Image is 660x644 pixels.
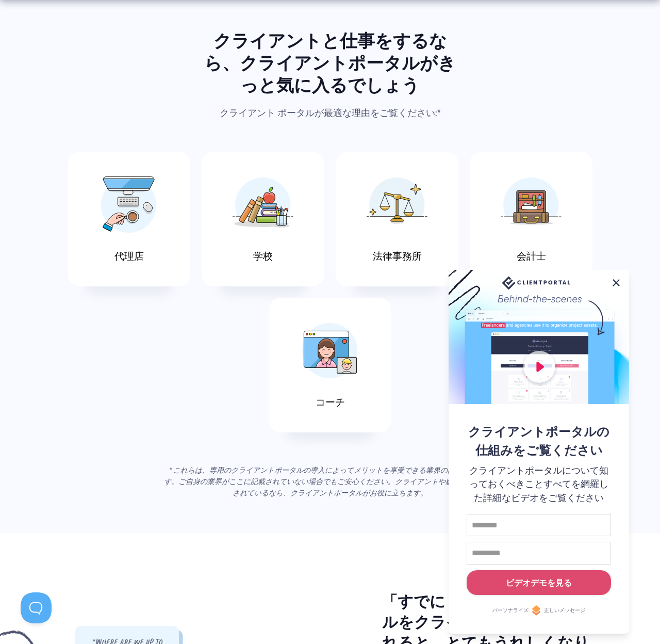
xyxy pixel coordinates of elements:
font: クライアントポータルの仕組みをご覧ください [468,424,609,457]
font: 正しいメッセージ [544,607,585,613]
font: 法律事務所 [373,249,422,263]
font: パーソナライズ [492,607,529,613]
font: ビデオデモを見る [506,577,572,587]
font: クライアント ポータルが最適な理由をご覧ください:* [220,106,441,120]
a: 代理店 [68,152,190,286]
font: クライアントと仕事をするなら、クライアントポータルがきっと気に入るでしょう [204,27,456,99]
iframe: カスタマーサポートを切り替える [21,592,52,623]
font: 会計士 [517,249,546,263]
font: 学校 [253,249,273,263]
img: RightMessageでパーソナライズ [531,605,541,616]
a: 会計士 [470,152,592,286]
a: コーチ [269,298,391,432]
a: 法律事務所 [336,152,458,286]
font: 代理店 [114,249,144,263]
font: コーチ [316,395,345,409]
font: クライアントポータルについて知っておくべきことすべてを網羅した詳細なビデオをご覧ください [469,465,608,503]
font: * これらは、専用のクライアントポータルの導入によってメリットを享受できる業界のほんの一例です。ご自身の業界がここに記載されていない場合でもご安心ください。クライアントや顧客とやり取りされている... [164,465,496,498]
a: 学校 [202,152,324,286]
button: ビデオデモを見る [467,570,611,595]
a: パーソナライズ正しいメッセージ [467,605,611,616]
